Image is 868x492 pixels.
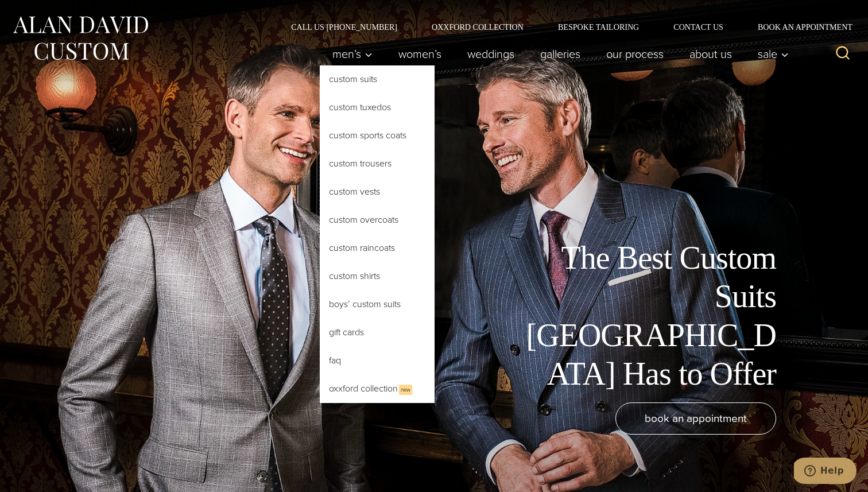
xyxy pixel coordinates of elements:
[794,458,857,486] iframe: Opens a widget where you can chat to one of our agents
[320,375,435,403] a: Oxxford CollectionNew
[320,347,435,374] a: FAQ
[274,23,857,31] nav: Secondary Navigation
[399,385,412,395] span: New
[320,262,435,290] a: Custom Shirts
[594,42,677,65] a: Our Process
[320,42,386,65] button: Men’s sub menu toggle
[829,40,857,68] button: View Search Form
[320,319,435,346] a: Gift Cards
[518,239,776,393] h1: The Best Custom Suits [GEOGRAPHIC_DATA] Has to Offer
[455,42,528,65] a: weddings
[320,42,795,65] nav: Primary Navigation
[745,42,795,65] button: Sale sub menu toggle
[320,122,435,149] a: Custom Sports Coats
[320,178,435,206] a: Custom Vests
[414,23,541,31] a: Oxxford Collection
[320,206,435,234] a: Custom Overcoats
[320,150,435,177] a: Custom Trousers
[541,23,656,31] a: Bespoke Tailoring
[320,234,435,262] a: Custom Raincoats
[274,23,414,31] a: Call Us [PHONE_NUMBER]
[615,402,776,435] a: book an appointment
[741,23,857,31] a: Book an Appointment
[656,23,741,31] a: Contact Us
[645,410,747,427] span: book an appointment
[386,42,455,65] a: Women’s
[320,290,435,318] a: Boys’ Custom Suits
[677,42,745,65] a: About Us
[11,13,149,64] img: Alan David Custom
[528,42,594,65] a: Galleries
[320,65,435,93] a: Custom Suits
[320,94,435,121] a: Custom Tuxedos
